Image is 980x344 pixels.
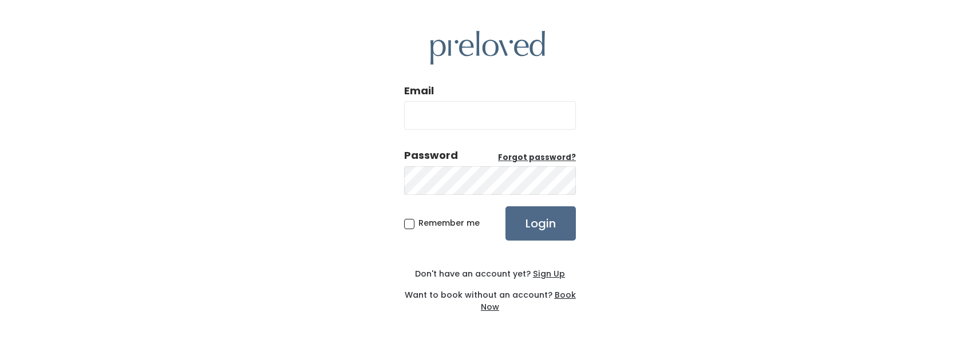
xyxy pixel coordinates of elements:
input: Login [505,206,576,241]
a: Forgot password? [498,152,576,163]
label: Email [404,83,434,98]
u: Forgot password? [498,152,576,163]
a: Book Now [481,289,576,313]
img: preloved logo [430,31,545,65]
div: Password [404,148,458,163]
a: Sign Up [531,268,565,279]
div: Want to book without an account? [404,280,576,313]
div: Don't have an account yet? [404,268,576,280]
span: Remember me [418,217,480,229]
u: Sign Up [533,268,565,279]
